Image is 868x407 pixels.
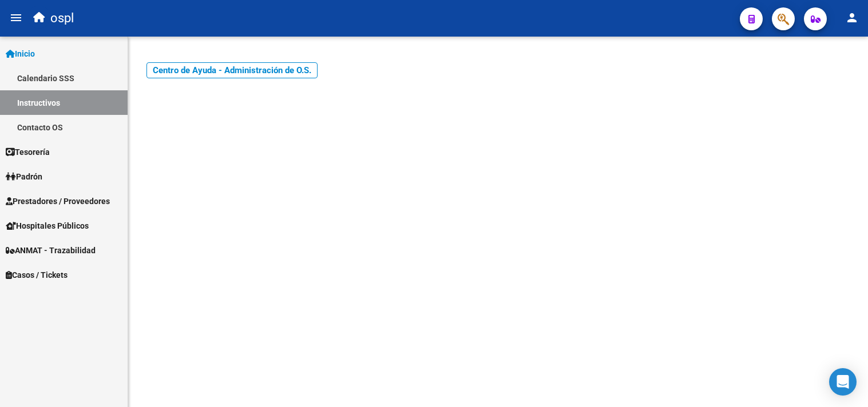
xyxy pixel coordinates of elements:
[9,11,23,25] mat-icon: menu
[6,220,89,232] span: Hospitales Públicos
[845,11,859,25] mat-icon: person
[6,195,110,208] span: Prestadores / Proveedores
[6,269,68,281] span: Casos / Tickets
[6,146,50,158] span: Tesorería
[146,62,318,78] a: Centro de Ayuda - Administración de O.S.
[6,170,42,183] span: Padrón
[6,47,35,60] span: Inicio
[6,244,96,257] span: ANMAT - Trazabilidad
[829,368,857,396] div: Open Intercom Messenger
[50,6,74,31] span: ospl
